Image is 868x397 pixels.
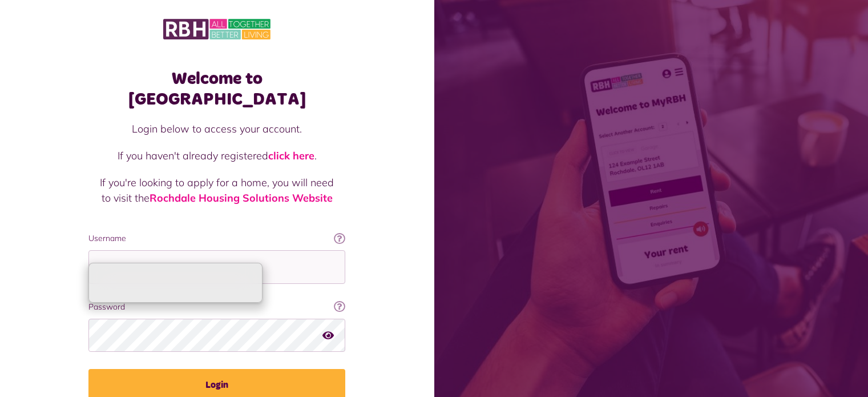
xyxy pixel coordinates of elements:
[163,17,271,41] img: MyRBH
[100,148,334,163] p: If you haven't already registered .
[100,175,334,206] p: If you're looking to apply for a home, you will need to visit the
[100,121,334,137] p: Login below to access your account.
[88,69,345,110] h1: Welcome to [GEOGRAPHIC_DATA]
[150,191,333,204] a: Rochdale Housing Solutions Website
[88,232,345,244] label: Username
[88,301,345,313] label: Password
[268,149,314,162] a: click here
